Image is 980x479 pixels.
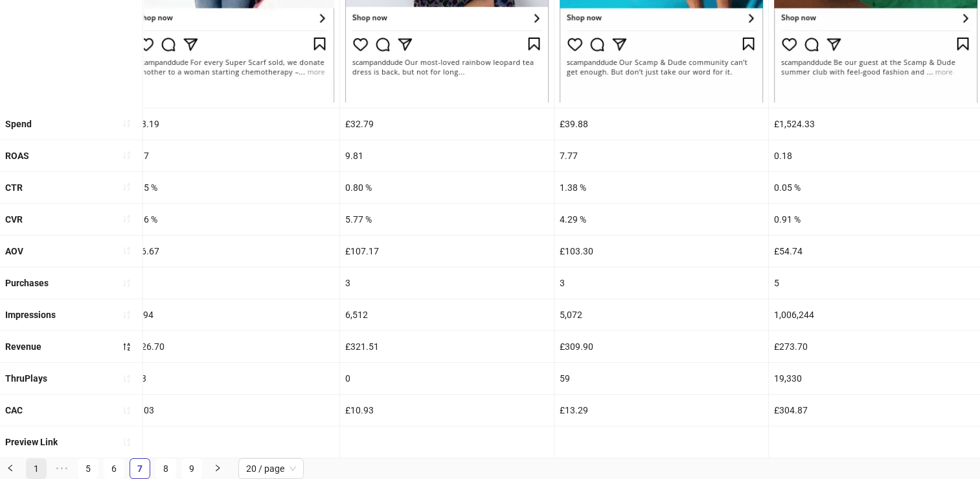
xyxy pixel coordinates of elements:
[6,464,14,472] span: left
[122,119,131,128] span: sort-ascending
[122,214,131,223] span: sort-ascending
[126,108,339,140] div: £63.19
[122,151,131,160] span: sort-ascending
[126,299,339,330] div: 9,594
[181,458,202,479] li: 9
[126,140,339,171] div: 5.17
[340,363,554,394] div: 0
[340,236,554,267] div: £107.17
[554,299,768,330] div: 5,072
[126,267,339,299] div: 7
[340,172,554,203] div: 0.80 %
[340,140,554,171] div: 9.81
[122,437,131,447] span: sort-ascending
[52,458,73,479] li: Previous 5 Pages
[554,267,768,299] div: 3
[126,331,339,362] div: £326.70
[126,204,339,235] div: 6.36 %
[156,459,176,478] a: 8
[126,395,339,426] div: £9.03
[122,310,131,319] span: sort-ascending
[5,310,56,320] b: Impressions
[554,331,768,362] div: £309.90
[340,395,554,426] div: £10.93
[5,119,32,129] b: Spend
[27,459,46,478] a: 1
[207,458,228,479] button: right
[130,459,150,478] a: 7
[52,458,73,479] span: •••
[554,204,768,235] div: 4.29 %
[340,299,554,330] div: 6,512
[554,172,768,203] div: 1.38 %
[5,437,58,447] b: Preview Link
[5,182,23,193] b: CTR
[554,395,768,426] div: £13.29
[554,140,768,171] div: 7.77
[554,108,768,140] div: £39.88
[122,406,131,415] span: sort-ascending
[340,204,554,235] div: 5.77 %
[122,278,131,288] span: sort-ascending
[340,108,554,140] div: £32.79
[5,373,47,384] b: ThruPlays
[122,182,131,191] span: sort-ascending
[5,341,41,352] b: Revenue
[104,459,124,478] a: 6
[238,458,304,479] div: Page Size
[214,464,222,472] span: right
[5,151,29,161] b: ROAS
[246,459,296,478] span: 20 / page
[126,363,339,394] div: 173
[5,246,23,256] b: AOV
[78,459,98,478] a: 5
[5,405,23,415] b: CAC
[122,246,131,255] span: sort-ascending
[26,458,47,479] li: 1
[5,278,49,288] b: Purchases
[207,458,228,479] li: Next Page
[122,374,131,383] span: sort-ascending
[554,363,768,394] div: 59
[78,458,98,479] li: 5
[182,459,201,478] a: 9
[340,267,554,299] div: 3
[5,214,23,225] b: CVR
[104,458,124,479] li: 6
[130,458,150,479] li: 7
[126,236,339,267] div: £46.67
[340,331,554,362] div: £321.51
[122,342,131,351] span: sort-descending
[155,458,176,479] li: 8
[554,236,768,267] div: £103.30
[126,172,339,203] div: 1.15 %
